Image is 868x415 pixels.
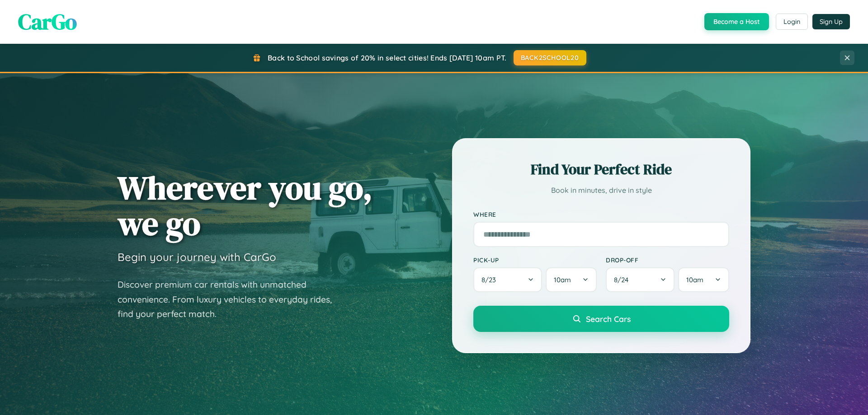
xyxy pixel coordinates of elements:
button: Sign Up [812,14,850,29]
button: Become a Host [704,13,769,30]
button: Login [776,14,808,30]
button: 8/24 [606,267,675,292]
button: BACK2SCHOOL20 [514,50,586,65]
span: 10am [554,275,571,284]
p: Discover premium car rentals with unmatched convenience. From luxury vehicles to everyday rides, ... [118,277,344,322]
span: CarGo [18,7,77,37]
span: 10am [686,275,703,284]
span: 8 / 23 [481,275,500,284]
h3: Begin your journey with CarGo [118,250,276,264]
button: 8/23 [473,267,542,292]
button: 10am [546,267,597,292]
h2: Find Your Perfect Ride [473,159,729,179]
label: Where [473,210,729,218]
span: 8 / 24 [614,275,633,284]
label: Pick-up [473,256,597,264]
h1: Wherever you go, we go [118,170,373,241]
button: 10am [678,267,729,292]
button: Search Cars [473,306,729,332]
span: Search Cars [586,314,631,324]
span: Back to School savings of 20% in select cities! Ends [DATE] 10am PT. [268,53,506,62]
p: Book in minutes, drive in style [473,184,729,197]
label: Drop-off [606,256,729,264]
